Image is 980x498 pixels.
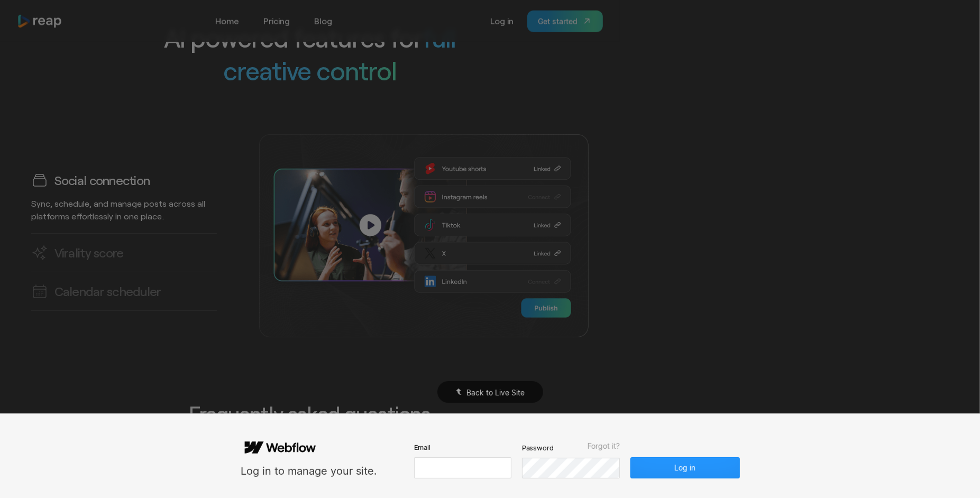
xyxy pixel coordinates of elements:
[588,442,620,450] span: Forgot it?
[241,464,377,478] div: Log in to manage your site.
[630,457,739,478] button: Log in
[522,443,554,453] span: Password
[414,442,431,452] span: Email
[466,388,525,397] span: Back to Live Site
